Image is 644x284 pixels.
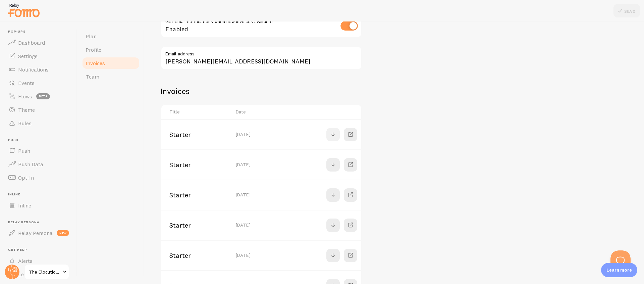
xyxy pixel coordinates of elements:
[18,66,49,73] span: Notifications
[24,264,69,280] a: The Elocution Coach Website
[18,257,33,264] span: Alerts
[4,226,73,240] a: Relay Persona new
[8,220,73,225] span: Relay Persona
[232,240,280,270] td: [DATE]
[232,180,280,210] td: [DATE]
[29,268,61,276] span: The Elocution Coach Website
[601,263,637,277] div: Learn more
[606,267,632,273] p: Learn more
[161,149,232,180] td: Starter
[18,230,53,236] span: Relay Persona
[86,46,101,53] span: Profile
[82,70,140,83] a: Team
[4,116,73,130] a: Rules
[36,93,50,99] span: beta
[18,93,32,100] span: Flows
[57,230,69,236] span: new
[161,46,362,58] label: Email address
[18,174,34,181] span: Opt-In
[18,53,38,59] span: Settings
[4,90,73,103] a: Flows beta
[610,250,631,271] iframe: Help Scout Beacon - Open
[4,36,73,49] a: Dashboard
[8,138,73,142] span: Push
[18,161,43,168] span: Push Data
[232,105,280,119] th: Date
[4,103,73,116] a: Theme
[232,149,280,180] td: [DATE]
[161,119,232,149] td: Starter
[18,147,30,154] span: Push
[8,192,73,197] span: Inline
[161,14,362,39] div: Enabled
[4,171,73,184] a: Opt-In
[161,105,232,119] th: Title
[8,248,73,252] span: Get Help
[8,30,73,34] span: Pop-ups
[161,210,232,240] td: Starter
[7,2,41,19] img: fomo-relay-logo-orange.svg
[18,80,35,86] span: Events
[161,180,232,210] td: Starter
[4,49,73,63] a: Settings
[82,43,140,56] a: Profile
[4,254,73,268] a: Alerts
[82,30,140,43] a: Plan
[4,199,73,212] a: Inline
[4,76,73,90] a: Events
[86,33,97,40] span: Plan
[161,86,628,96] h2: Invoices
[161,240,232,270] td: Starter
[82,56,140,70] a: Invoices
[4,144,73,157] a: Push
[86,60,105,66] span: Invoices
[18,202,31,209] span: Inline
[4,157,73,171] a: Push Data
[86,73,99,80] span: Team
[232,210,280,240] td: [DATE]
[18,120,32,127] span: Rules
[4,63,73,76] a: Notifications
[18,106,35,113] span: Theme
[232,119,280,149] td: [DATE]
[18,39,45,46] span: Dashboard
